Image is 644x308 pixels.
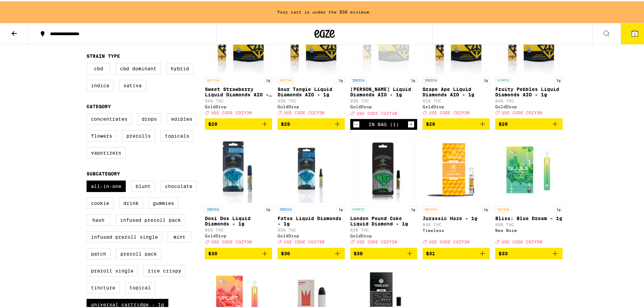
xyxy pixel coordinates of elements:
legend: Subcategory [87,170,120,175]
p: 95% THC [205,227,272,231]
span: $29 [499,120,508,125]
p: 1g [554,205,563,211]
div: GoldDrop [205,232,272,237]
span: USE CODE COZY30 [502,239,542,243]
span: $29 [426,120,435,125]
label: Chocolate [161,179,197,191]
span: 1 [634,31,636,35]
p: HYBRID [495,76,511,82]
label: Concentrates [87,112,132,123]
img: GoldDrop - Dosi Dos Liquid Diamonds - 1g [207,134,271,202]
p: Sweet Strawberry Liquid Diamonds AIO - 1g [205,85,272,96]
p: 1g [482,205,490,211]
label: Preroll Single [87,264,138,275]
label: Tincture [87,281,120,292]
label: Topicals [161,129,194,140]
p: SATIVA [423,205,439,211]
span: USE CODE COZY30 [429,239,470,243]
span: $29 [208,120,217,125]
span: Hi. Need any help? [4,5,49,10]
button: Decrement [353,120,360,126]
div: GoldDrop [423,103,490,108]
label: Patch [87,247,111,258]
p: 1g [264,76,272,82]
p: 92% THC [350,227,418,231]
p: INDICA [350,76,366,82]
label: Rice Crispy [143,264,186,275]
p: [PERSON_NAME] Liquid Diamonds AIO - 1g [350,85,418,96]
label: Gummies [148,196,178,208]
label: Mint [168,230,191,241]
a: Open page for Jurassic Haze - 1g from Timeless [423,134,490,246]
legend: Category [87,102,111,108]
label: Topical [125,281,155,292]
label: Infused Preroll Pack [116,213,185,224]
p: Bliss: Blue Dream - 1g [495,214,563,220]
a: Open page for Dosi Dos Liquid Diamonds - 1g from GoldDrop [205,134,272,246]
p: London Pound Cake Liquid Diamond - 1g [350,214,418,225]
label: Prerolls [122,129,155,140]
span: $29 [281,120,290,125]
p: Grape Ape Liquid Diamonds AIO - 1g [423,85,490,96]
button: Increment [408,120,414,126]
a: Open page for Fruity Pebbles Liquid Diamonds AIO - 1g from GoldDrop [495,5,563,117]
span: USE CODE COZY30 [284,239,325,243]
button: Add to bag [205,246,272,258]
label: Preroll Pack [116,247,161,258]
a: Open page for King Louis Liquid Diamonds AIO - 1g from GoldDrop [350,5,418,118]
div: GoldDrop [350,232,418,237]
p: 93% THC [278,97,345,102]
label: Drink [119,196,143,208]
p: 93% THC [350,97,418,102]
span: $31 [426,250,435,255]
span: $30 [354,250,363,255]
label: Flowers [87,129,117,140]
a: Open page for Bliss: Blue Dream - 1g from New Norm [495,134,563,246]
p: INDICA [423,76,439,82]
p: Dosi Dos Liquid Diamonds - 1g [205,214,272,225]
p: 1g [264,205,272,211]
label: Edibles [167,112,197,123]
span: USE CODE COZY30 [211,109,252,114]
label: Indica [87,78,114,90]
button: Add to bag [423,117,490,128]
div: In Bag (1) [368,120,399,126]
legend: Strain Type [87,52,120,57]
img: Timeless - Jurassic Haze - 1g [423,134,490,202]
p: INDICA [205,205,221,211]
p: Jurassic Haze - 1g [423,214,490,220]
p: 85% THC [495,221,563,226]
p: 1g [554,76,563,82]
span: $33 [499,250,508,255]
span: $30 [208,250,217,255]
span: $30 [281,250,290,255]
p: HYBRID [350,205,366,211]
a: Open page for Sweet Strawberry Liquid Diamonds AIO - 1g from GoldDrop [205,5,272,117]
img: GoldDrop - London Pound Cake Liquid Diamond - 1g [350,134,418,202]
p: Fatso Liquid Diamonds - 1g [278,214,345,225]
p: SATIVA [495,205,511,211]
span: USE CODE COZY30 [357,239,397,243]
div: GoldDrop [278,232,345,237]
p: INDICA [278,205,294,211]
label: All-In-One [87,179,126,191]
span: USE CODE COZY30 [429,109,470,114]
label: Hybrid [166,62,193,73]
a: Open page for London Pound Cake Liquid Diamond - 1g from GoldDrop [350,134,418,246]
span: USE CODE COZY30 [357,110,397,114]
span: USE CODE COZY30 [502,109,542,114]
a: Open page for Fatso Liquid Diamonds - 1g from GoldDrop [278,134,345,246]
label: CBD Dominant [116,62,161,73]
p: 1g [482,76,490,82]
img: GoldDrop - Fatso Liquid Diamonds - 1g [284,134,338,202]
label: CBD [87,62,110,73]
button: Add to bag [495,246,563,258]
button: Add to bag [278,117,345,128]
p: Fruity Pebbles Liquid Diamonds AIO - 1g [495,85,563,96]
button: Add to bag [278,246,345,258]
p: 84% THC [423,221,490,226]
a: Open page for Grape Ape Liquid Diamonds AIO - 1g from GoldDrop [423,5,490,117]
div: GoldDrop [350,103,418,108]
button: Add to bag [205,117,272,128]
label: Blunt [131,179,155,191]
